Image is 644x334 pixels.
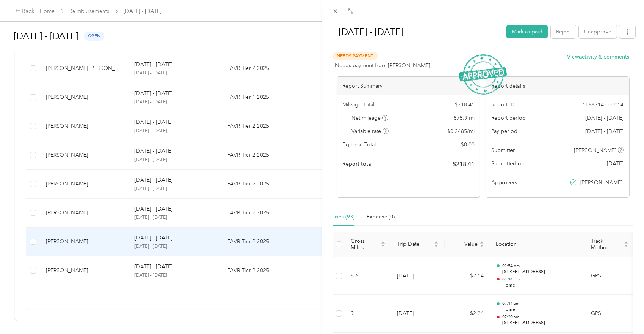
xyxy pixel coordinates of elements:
span: 1E6871433-0014 [583,101,624,109]
th: Value [445,232,490,257]
span: Gross Miles [351,238,379,251]
span: $ 218.41 [453,160,475,169]
span: caret-down [434,244,438,248]
span: [PERSON_NAME] [580,179,622,187]
button: Viewactivity & comments [567,53,630,61]
span: Net mileage [352,114,389,122]
td: [DATE] [391,295,445,333]
span: Report period [491,114,526,122]
span: Report total [342,160,373,168]
span: Needs payment from [PERSON_NAME] [335,62,430,70]
p: 03:14 pm [502,277,579,282]
span: Needs Payment [333,52,378,60]
p: 07:30 am [502,314,579,320]
button: Unapprove [579,25,617,38]
span: Track Method [591,238,622,251]
iframe: Everlance-gr Chat Button Frame [601,291,644,334]
span: Report ID [491,101,515,109]
span: Expense Total [342,141,376,149]
td: $2.24 [445,295,490,333]
span: Trip Date [397,241,432,247]
div: Trips (93) [333,213,355,221]
th: Track Method [585,232,635,257]
p: [STREET_ADDRESS] [502,320,579,326]
span: [PERSON_NAME] [574,146,616,154]
div: Report details [486,77,629,95]
td: 8.6 [345,257,391,295]
span: Pay period [491,127,517,135]
td: [DATE] [391,257,445,295]
span: caret-down [479,244,484,248]
p: 07:14 am [502,301,579,306]
h1: Sep 1 - 30, 2025 [331,23,502,41]
span: caret-up [381,240,385,245]
span: Mileage Total [342,101,374,109]
p: [STREET_ADDRESS] [502,269,579,275]
span: caret-up [434,240,438,245]
div: Report Summary [337,77,480,95]
p: Home [502,306,579,313]
button: Mark as paid [506,25,548,38]
th: Location [490,232,585,257]
span: Submitted on [491,160,524,168]
span: caret-down [381,244,385,248]
td: GPS [585,257,635,295]
span: $ 0.2485 / mi [447,127,475,135]
th: Gross Miles [345,232,391,257]
span: caret-down [624,244,628,248]
div: Expense (0) [367,213,395,221]
span: Approvers [491,179,517,187]
span: Submitter [491,146,515,154]
td: $2.14 [445,257,490,295]
p: 02:54 pm [502,263,579,269]
span: $ 218.41 [455,101,475,109]
th: Trip Date [391,232,445,257]
span: Value [451,241,478,247]
img: ApprovedStamp [459,54,507,95]
span: [DATE] [607,160,624,168]
span: 878.9 mi [454,114,475,122]
span: caret-up [479,240,484,245]
button: Reject [551,25,576,38]
span: [DATE] - [DATE] [586,127,624,135]
p: Home [502,282,579,289]
span: [DATE] - [DATE] [586,114,624,122]
td: 9 [345,295,391,333]
span: $ 0.00 [461,141,475,149]
span: Variable rate [352,127,389,135]
td: GPS [585,295,635,333]
span: caret-up [624,240,628,245]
